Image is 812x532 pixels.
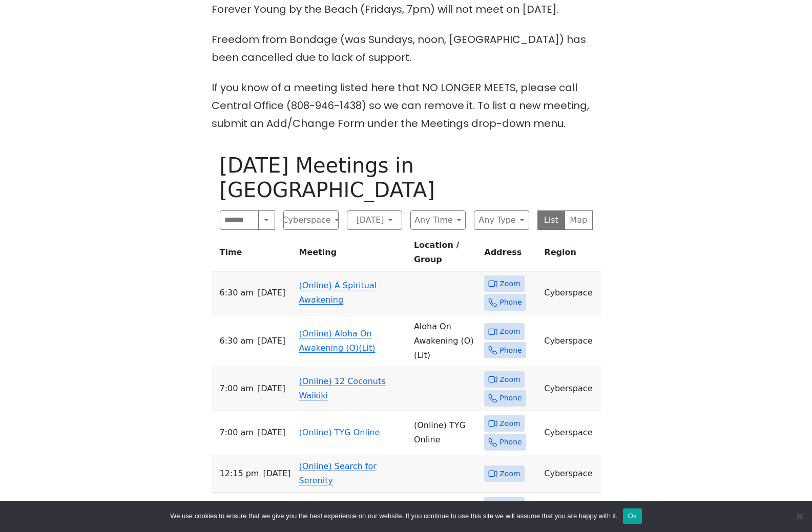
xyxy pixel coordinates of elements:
th: Location / Group [410,238,480,271]
span: [DATE] [258,381,285,396]
span: 6:30 AM [220,334,254,348]
span: [DATE] [258,425,285,440]
a: (Online) 12 Coconuts Waikiki [299,376,386,400]
span: [DATE] [258,334,285,348]
button: Map [565,210,593,230]
td: (Online) TYG Online [410,411,480,455]
button: [DATE] [347,210,402,230]
h1: [DATE] Meetings in [GEOGRAPHIC_DATA] [220,153,593,202]
span: Phone [499,436,522,449]
span: Zoom [499,499,520,512]
a: (Online) TYG Online [299,428,380,437]
span: We use cookies to ensure that we give you the best experience on our website. If you continue to ... [170,511,617,521]
input: Search [220,210,259,230]
span: 7:00 AM [220,381,254,396]
td: Cyberspace [540,315,600,367]
span: Zoom [499,325,520,338]
span: 6:30 AM [220,286,254,300]
a: (Online) A Spiritual Awakening [299,281,377,305]
td: Aloha On Awakening (O) (Lit) [410,315,480,367]
span: Phone [499,344,522,357]
a: (Online) Aloha On Awakening (O)(Lit) [299,329,376,353]
button: Search [258,210,275,230]
span: 7:00 AM [220,425,254,440]
span: Zoom [499,417,520,430]
span: [DATE] [263,466,290,481]
span: Zoom [499,373,520,386]
button: Any Type [474,210,529,230]
p: Forever Young by the Beach (Fridays, 7pm) will not meet on [DATE]. [212,1,601,18]
a: (Online) Search for Serenity [299,461,377,485]
th: Region [540,238,600,271]
p: Freedom from Bondage (was Sundays, noon, [GEOGRAPHIC_DATA]) has been cancelled due to lack of sup... [212,31,601,67]
span: 12:15 PM [220,466,259,481]
th: Time [212,238,295,271]
td: Cyberspace [540,455,600,493]
span: Phone [499,392,522,405]
span: No [794,511,804,521]
span: [DATE] [258,286,285,300]
button: Ok [623,508,642,524]
td: Cyberspace [540,271,600,315]
p: If you know of a meeting listed here that NO LONGER MEETS, please call Central Office (808-946-14... [212,79,601,133]
td: Cyberspace [540,411,600,455]
button: Cyberspace [283,210,339,230]
span: Phone [499,296,522,309]
th: Meeting [295,238,410,271]
span: Zoom [499,467,520,480]
button: List [537,210,566,230]
span: Zoom [499,278,520,290]
th: Address [480,238,540,271]
button: Any Time [410,210,466,230]
td: Cyberspace [540,367,600,411]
